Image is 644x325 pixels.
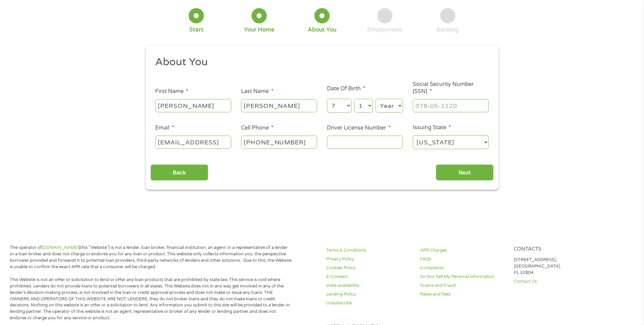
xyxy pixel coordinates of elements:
[413,81,489,95] label: Social Security Number (SSN)
[326,282,412,289] a: state-availability
[326,256,412,262] a: Privacy Policy
[326,247,412,254] a: Terms & Conditions
[10,245,292,270] p: The operator of (this “Website”) is not a lender, loan broker, financial institution, an agent or...
[155,99,231,112] input: John
[420,291,506,298] a: Rates and Fees
[326,274,412,280] a: E-Consent
[514,257,600,276] p: [STREET_ADDRESS], [GEOGRAPHIC_DATA], FL 32804.
[436,26,459,33] div: Banking
[420,256,506,262] a: FAQs
[420,274,506,280] a: Do Not Sell My Personal Information
[241,88,273,95] label: Last Name
[420,247,506,254] a: APR Charges
[436,164,494,181] input: Next
[42,245,79,250] a: [DOMAIN_NAME]
[327,124,391,132] label: Driver License Number
[514,246,600,253] h4: Contacts
[514,278,600,285] a: Contact Us
[155,88,188,95] label: First Name
[326,265,412,271] a: Cookies Policy
[367,26,402,33] div: Employment
[413,99,489,112] input: 078-05-1120
[420,265,506,271] a: Complaints
[241,99,317,112] input: Smith
[326,291,412,298] a: Lending Policy
[189,26,204,33] div: Start
[308,26,336,33] div: About You
[155,124,174,132] label: Email
[241,124,273,132] label: Cell Phone
[413,124,451,131] label: Issuing State
[155,136,231,148] input: john@gmail.com
[326,300,412,306] a: Unsubscribe
[244,26,275,33] div: Your Home
[155,55,484,69] h2: About You
[420,282,506,289] a: Scams and Fraud
[241,136,317,148] input: (541) 754-3010
[327,85,365,92] label: Date Of Birth
[10,277,292,321] p: This Website is not an offer or solicitation to lend or offer any loan products that are prohibit...
[150,164,208,181] input: Back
